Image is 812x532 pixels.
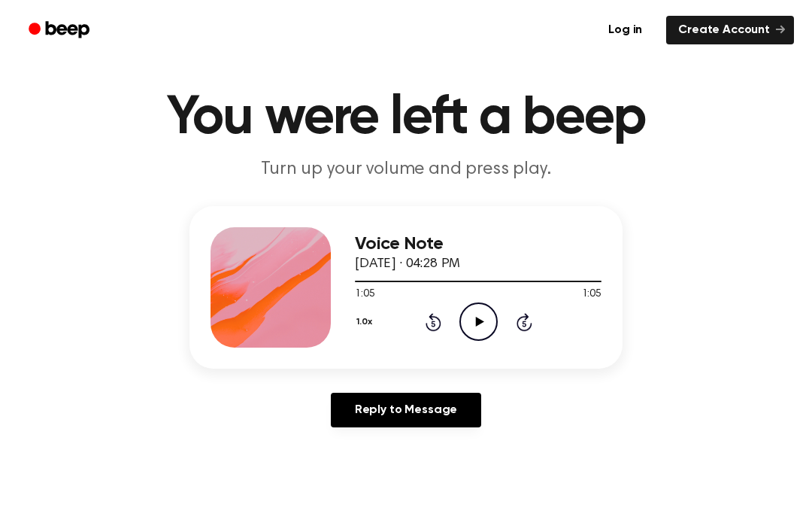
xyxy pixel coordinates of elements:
[18,16,103,45] a: Beep
[593,13,657,47] a: Log in
[355,234,601,254] h3: Voice Note
[355,287,374,302] span: 1:05
[117,157,695,182] p: Turn up your volume and press play.
[666,16,794,44] a: Create Account
[331,393,481,427] a: Reply to Message
[355,309,377,335] button: 1.0x
[21,91,791,145] h1: You were left a beep
[582,287,601,302] span: 1:05
[355,257,460,271] span: [DATE] · 04:28 PM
